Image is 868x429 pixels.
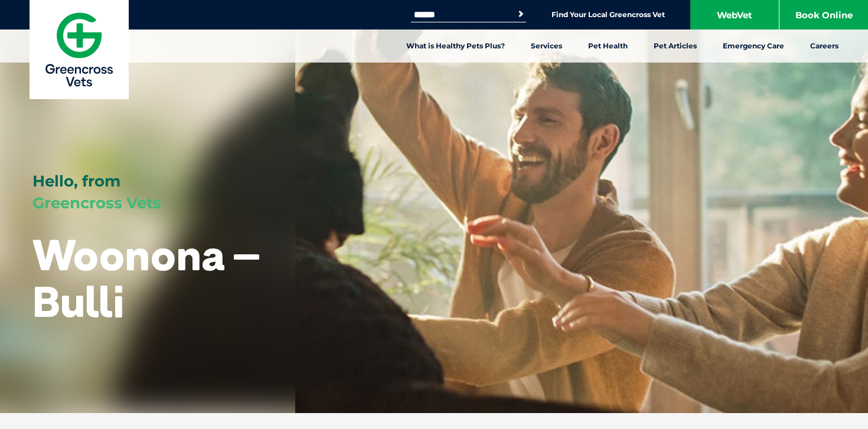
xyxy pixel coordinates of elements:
[797,30,851,63] a: Careers
[32,194,161,212] span: Greencross Vets
[641,30,710,63] a: Pet Articles
[552,10,665,19] a: Find Your Local Greencross Vet
[518,30,575,63] a: Services
[515,8,527,20] button: Search
[32,172,120,191] span: Hello, from
[32,231,263,325] h1: Woonona – Bulli
[393,30,518,63] a: What is Healthy Pets Plus?
[575,30,641,63] a: Pet Health
[710,30,797,63] a: Emergency Care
